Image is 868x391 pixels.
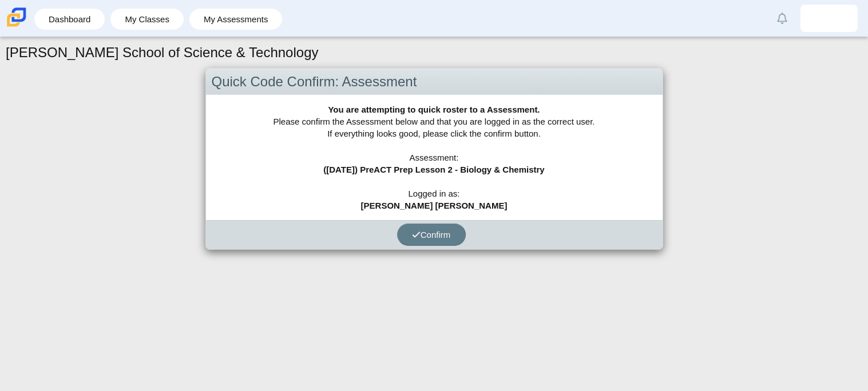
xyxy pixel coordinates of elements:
[206,95,663,220] div: Please confirm the Assessment below and that you are logged in as the correct user. If everything...
[5,5,29,29] img: Carmen School of Science & Technology
[116,9,178,30] a: My Classes
[206,69,663,95] div: Quick Code Confirm: Assessment
[412,230,451,240] span: Confirm
[323,165,544,174] b: ([DATE]) PreACT Prep Lesson 2 - Biology & Chemistry
[40,9,99,30] a: Dashboard
[820,9,838,27] img: jose.lopezvaldes.zWYNL2
[361,201,508,210] b: [PERSON_NAME] [PERSON_NAME]
[328,105,540,114] b: You are attempting to quick roster to a Assessment.
[5,21,29,31] a: Carmen School of Science & Technology
[770,6,795,31] a: Alerts
[6,43,319,62] h1: [PERSON_NAME] School of Science & Technology
[800,5,858,32] a: jose.lopezvaldes.zWYNL2
[195,9,277,30] a: My Assessments
[397,224,466,246] button: Confirm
